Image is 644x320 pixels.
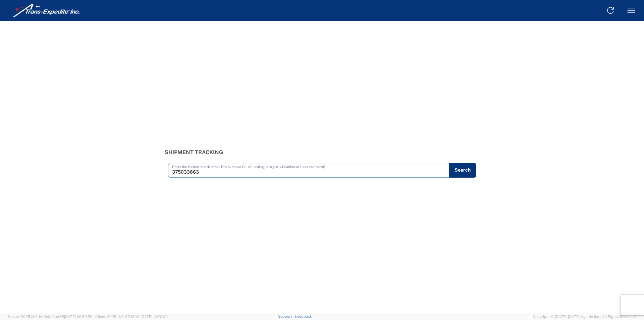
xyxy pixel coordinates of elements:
span: Server: 2025.18.0-bb0e0c2bd68 [8,315,92,319]
span: Client: 2025.18.0-27d3021 [95,315,168,319]
a: Support [278,314,295,318]
h3: Shipment Tracking [165,149,480,155]
a: Feedback [295,314,312,318]
span: [DATE] 09:52:52 [64,315,92,319]
span: Copyright © [DATE]-[DATE] Agistix Inc., All Rights Reserved [533,314,636,320]
button: Search [449,163,476,178]
span: [DATE] 10:20:09 [141,315,168,319]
